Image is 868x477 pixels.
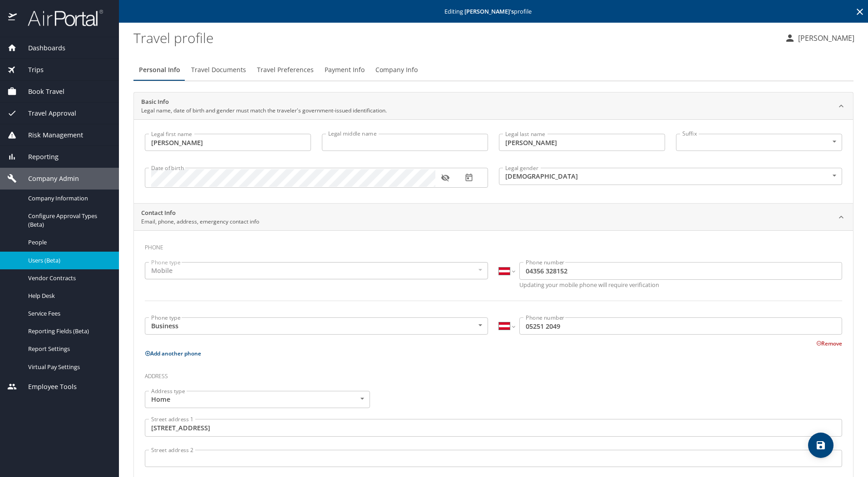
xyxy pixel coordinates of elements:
span: Dashboards [17,43,65,53]
h2: Contact Info [141,209,259,218]
div: Mobile [145,262,488,279]
button: Add another phone [145,350,201,357]
span: Users (Beta) [28,256,108,265]
span: Travel Approval [17,108,76,118]
p: Legal name, date of birth and gender must match the traveler's government-issued identification. [141,107,387,115]
h3: Phone [145,238,842,253]
div: Business [145,317,488,335]
span: Payment Info [325,64,365,76]
span: Reporting Fields (Beta) [28,327,108,336]
div: Basic InfoLegal name, date of birth and gender must match the traveler's government-issued identi... [134,92,853,120]
span: Report Settings [28,345,108,353]
span: Configure Approval Types (Beta) [28,212,108,229]
span: Reporting [17,152,59,162]
span: Vendor Contracts [28,274,108,282]
div: Home [145,391,370,408]
h3: Address [145,366,842,382]
div: Basic InfoLegal name, date of birth and gender must match the traveler's government-issued identi... [134,119,853,203]
button: [PERSON_NAME] [781,30,858,46]
span: Company Admin [17,174,79,184]
div: ​ [676,134,842,151]
span: Trips [17,65,44,75]
span: Help Desk [28,292,108,300]
span: Company Info [375,64,418,76]
span: Virtual Pay Settings [28,363,108,371]
div: Profile [133,59,853,81]
p: Updating your mobile phone will require verification [519,282,842,288]
button: Remove [816,340,842,347]
strong: [PERSON_NAME] 's [464,7,514,15]
span: Book Travel [17,87,64,97]
span: Personal Info [139,64,180,76]
span: People [28,238,108,247]
p: Editing profile [122,9,865,15]
span: Travel Documents [191,64,246,76]
button: save [808,433,833,458]
img: airportal-logo.png [18,9,103,27]
span: Employee Tools [17,382,77,392]
span: Travel Preferences [257,64,314,76]
h2: Basic Info [141,97,387,107]
p: Email, phone, address, emergency contact info [141,218,259,226]
div: Contact InfoEmail, phone, address, emergency contact info [134,204,853,231]
h1: Travel profile [133,24,777,52]
div: [DEMOGRAPHIC_DATA] [499,168,842,185]
img: icon-airportal.png [8,9,18,27]
p: [PERSON_NAME] [795,33,854,44]
span: Company Information [28,194,108,203]
span: Service Fees [28,309,108,318]
span: Risk Management [17,130,83,140]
